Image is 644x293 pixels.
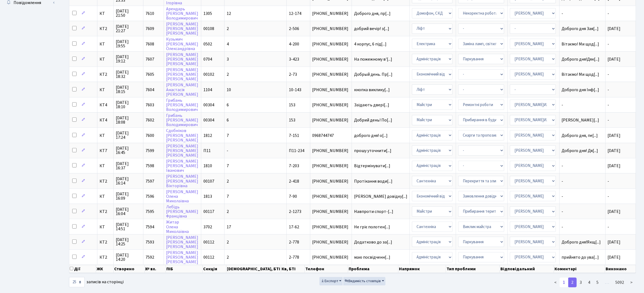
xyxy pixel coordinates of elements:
span: 2-778 [289,239,299,245]
th: № вх. [145,265,166,273]
span: 2 [227,26,229,32]
span: 3 [227,56,229,62]
a: Арендарь[PERSON_NAME]Володимирович [166,6,198,21]
span: - [562,164,603,168]
span: добрий вечір! з[...] [354,26,389,32]
span: - [562,194,603,199]
a: [PERSON_NAME][PERSON_NAME][PERSON_NAME] [166,235,198,250]
span: 153 [289,117,295,123]
span: [DATE] 18:15 [116,85,141,94]
a: [PERSON_NAME]Анастасія[PERSON_NAME] [166,82,198,97]
span: [DATE] 16:09 [116,192,141,200]
a: Сдобніков[PERSON_NAME][PERSON_NAME] [166,128,198,143]
span: 7593 [146,239,154,245]
span: [DATE] 17:24 [116,131,141,140]
span: [PHONE_NUMBER] [312,57,350,61]
span: 2 [227,239,229,245]
span: [PHONE_NUMBER] [312,225,350,229]
span: Відтермінувати[...] [354,163,390,169]
span: Доброго дня Інф[...] [562,87,599,93]
a: < [551,278,560,287]
span: 3702 [203,224,212,230]
span: 7600 [146,133,154,139]
th: Телефон [305,265,348,273]
span: 17-62 [289,224,299,230]
a: 5 [593,278,602,287]
span: [PHONE_NUMBER] [312,88,350,92]
span: Вітаємо! Ми щод[...] [562,71,599,77]
span: Доброго дня, пе[...] [562,133,598,139]
select: записів на сторінці [69,277,85,287]
a: 1 [560,278,568,287]
span: Добрый день. Пр[...] [354,71,392,77]
span: 7597 [146,178,154,184]
a: 5092 [612,278,627,287]
span: 00304 [203,117,214,123]
span: КТ [100,88,111,92]
span: - [227,148,228,154]
span: [PHONE_NUMBER] [312,42,350,46]
span: КТ2 [100,209,111,214]
th: ПІБ [166,265,203,273]
span: 7-90 [289,193,297,199]
th: Відповідальний [500,265,554,273]
span: Доброго дня!Дяк[...] [562,56,600,62]
a: 2 [568,278,577,287]
th: Дії [69,265,96,273]
span: 7609 [146,26,154,32]
span: 7607 [146,56,154,62]
span: 7599 [146,148,154,154]
span: 153 [289,102,295,108]
span: [PHONE_NUMBER] [312,103,350,107]
span: [DATE] 19:12 [116,55,141,63]
button: Видимість стовпців [343,277,385,285]
button: Експорт [319,277,343,285]
span: [PHONE_NUMBER] [312,240,350,244]
span: П11-234 [289,148,304,154]
span: [DATE] 16:37 [116,162,141,170]
span: КТ2 [100,240,111,244]
span: - [608,193,609,199]
span: [DATE] [608,148,621,154]
span: КТ [100,225,111,229]
span: КТ [100,133,111,138]
span: 0704 [203,56,212,62]
span: 6 [227,102,229,108]
span: - [562,225,603,229]
span: [DATE] 14:51 [116,222,141,231]
span: - [562,11,603,16]
span: 7595 [146,209,154,215]
label: записів на сторінці [69,277,124,287]
a: Грибань[PERSON_NAME]Володимирович [166,113,198,128]
span: - [608,71,609,77]
a: Грибань[PERSON_NAME]Володимирович [166,97,198,113]
span: [DATE] 16:14 [116,177,141,185]
span: 0502 [203,41,212,47]
span: 00117 [203,209,214,215]
th: Проблема [348,265,398,273]
span: [DATE] [608,26,621,32]
span: прошу уточнити[...] [354,148,391,154]
th: Створено [114,265,145,273]
span: 2 [227,254,229,260]
span: - [562,103,603,107]
span: КТ2 [100,72,111,77]
span: Добрий день! По[...] [354,117,392,123]
span: КТ2 [100,27,111,31]
th: Секція [203,265,226,273]
span: КТ7 [100,149,111,153]
span: [PHONE_NUMBER] [312,11,350,16]
span: 6 [227,117,229,123]
span: - [608,224,609,230]
span: 0968744747 [312,133,350,138]
span: 7-151 [289,133,299,139]
span: 7603 [146,102,154,108]
span: - [562,179,603,183]
a: [PERSON_NAME][PERSON_NAME][PERSON_NAME] [166,143,198,158]
span: Доброго дня!Якщ[...] [562,239,601,245]
span: КТ [100,194,111,199]
a: [PERSON_NAME][PERSON_NAME][PERSON_NAME] [166,250,198,265]
span: [DATE] [608,163,621,169]
span: [PERSON_NAME] довідку[...] [354,193,407,199]
span: 7592 [146,254,154,260]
